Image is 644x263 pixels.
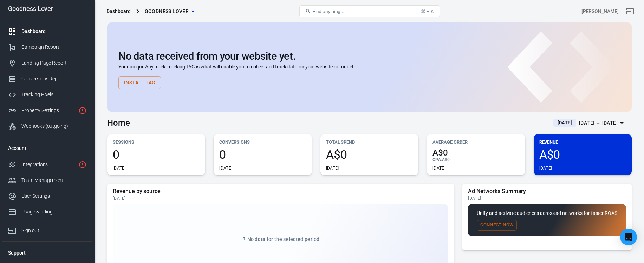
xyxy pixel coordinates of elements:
div: [DATE] [219,165,232,171]
button: [DATE][DATE] － [DATE] [548,117,632,129]
div: Webhooks (outgoing) [21,123,87,130]
button: Goodness Lover [142,5,197,18]
span: No data for the selected period [247,236,320,242]
h5: Revenue by source [113,188,448,195]
span: 0 [219,149,306,160]
a: Sign out [622,3,638,20]
span: 0 [113,149,200,160]
div: Sign out [21,227,87,234]
span: Find anything... [312,9,344,14]
span: Goodness Lover [145,7,189,16]
h3: Home [107,118,130,128]
div: Property Settings [21,107,76,114]
div: Dashboard [106,8,131,15]
a: Landing Page Report [2,55,92,71]
li: Support [2,244,92,261]
button: Connect Now [477,220,517,231]
div: Conversions Report [21,75,87,83]
span: A$0 [326,149,413,160]
a: Dashboard [2,24,92,39]
svg: Property is not installed yet [78,106,87,115]
div: [DATE] [539,165,552,171]
div: Campaign Report [21,44,87,51]
div: [DATE] [432,165,445,171]
p: Sessions [113,138,200,146]
div: Account id: m2kaqM7f [581,8,619,15]
div: ⌘ + K [421,9,434,14]
div: [DATE] － [DATE] [579,119,618,127]
div: [DATE] [113,196,448,201]
div: [DATE] [113,165,126,171]
button: Install Tag [118,76,161,89]
div: Usage & billing [21,208,87,216]
span: A$0 [432,149,519,157]
p: Unify and activate audiences across ad networks for faster ROAS [477,210,617,217]
button: Find anything...⌘ + K [299,5,440,17]
a: Integrations [2,157,92,172]
h2: No data received from your website yet. [118,51,620,62]
a: Webhooks (outgoing) [2,118,92,134]
p: Revenue [539,138,626,146]
a: Conversions Report [2,71,92,87]
p: Average Order [432,138,519,146]
li: Account [2,140,92,157]
h5: Ad Networks Summary [468,188,626,195]
p: Conversions [219,138,306,146]
div: Team Management [21,177,87,184]
span: A$0 [442,157,450,162]
div: Goodness Lover [2,6,92,12]
a: Sign out [2,220,92,238]
a: Team Management [2,172,92,188]
div: User Settings [21,192,87,200]
div: Tracking Pixels [21,91,87,98]
p: Total Spend [326,138,413,146]
span: CPA : [432,157,442,162]
span: A$0 [539,149,626,160]
div: [DATE] [326,165,339,171]
svg: 1 networks not verified yet [78,160,87,169]
div: Landing Page Report [21,59,87,67]
a: Usage & billing [2,204,92,220]
div: Open Intercom Messenger [620,229,637,245]
div: Integrations [21,161,76,168]
p: Your unique AnyTrack Tracking TAG is what will enable you to collect and track data on your websi... [118,63,620,71]
a: Campaign Report [2,39,92,55]
div: Dashboard [21,28,87,35]
a: User Settings [2,188,92,204]
a: Property Settings [2,103,92,118]
div: [DATE] [468,196,626,201]
span: [DATE] [555,119,575,126]
a: Tracking Pixels [2,87,92,103]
